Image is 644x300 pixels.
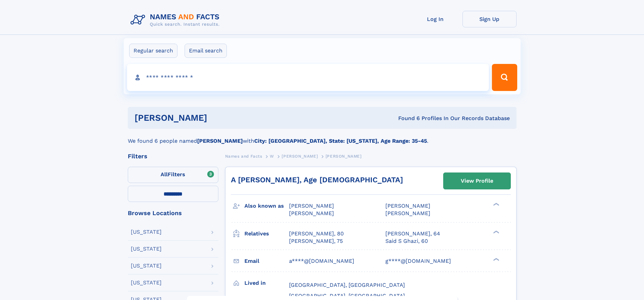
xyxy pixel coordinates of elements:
[197,138,243,144] b: [PERSON_NAME]
[282,154,318,159] span: [PERSON_NAME]
[408,11,462,27] a: Log In
[289,203,334,209] span: [PERSON_NAME]
[135,114,303,122] h1: [PERSON_NAME]
[244,277,289,289] h3: Lived in
[128,210,218,216] div: Browse Locations
[492,64,517,91] button: Search Button
[244,228,289,239] h3: Relatives
[128,11,225,29] img: Logo Names and Facts
[461,173,493,189] div: View Profile
[127,64,489,91] input: search input
[385,210,430,216] span: [PERSON_NAME]
[282,152,318,160] a: [PERSON_NAME]
[289,230,344,237] a: [PERSON_NAME], 80
[385,237,428,245] a: Said S Ghazi, 60
[131,246,162,252] div: [US_STATE]
[131,263,162,269] div: [US_STATE]
[270,152,274,160] a: W
[492,257,500,261] div: ❯
[492,202,500,207] div: ❯
[128,129,517,145] div: We found 6 people named with .
[444,173,510,189] a: View Profile
[185,44,227,58] label: Email search
[270,154,274,159] span: W
[289,210,334,216] span: [PERSON_NAME]
[385,203,430,209] span: [PERSON_NAME]
[289,237,343,245] a: [PERSON_NAME], 75
[128,167,218,183] label: Filters
[254,138,427,144] b: City: [GEOGRAPHIC_DATA], State: [US_STATE], Age Range: 35-45
[225,152,262,160] a: Names and Facts
[492,230,500,234] div: ❯
[385,230,440,237] a: [PERSON_NAME], 64
[462,11,517,27] a: Sign Up
[244,200,289,212] h3: Also known as
[303,115,510,122] div: Found 6 Profiles In Our Records Database
[326,154,362,159] span: [PERSON_NAME]
[289,293,405,299] span: [GEOGRAPHIC_DATA], [GEOGRAPHIC_DATA]
[244,255,289,267] h3: Email
[131,280,162,285] div: [US_STATE]
[128,153,218,159] div: Filters
[289,282,405,288] span: [GEOGRAPHIC_DATA], [GEOGRAPHIC_DATA]
[131,229,162,235] div: [US_STATE]
[231,176,403,184] a: A [PERSON_NAME], Age [DEMOGRAPHIC_DATA]
[129,44,177,58] label: Regular search
[161,171,168,178] span: All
